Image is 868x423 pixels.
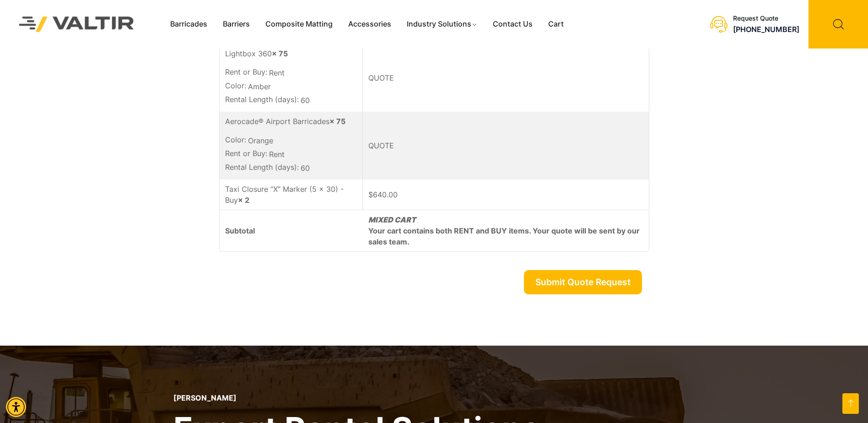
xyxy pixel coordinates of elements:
div: Accessibility Menu [6,397,26,417]
td: QUOTE [363,112,648,179]
a: Barriers [215,17,258,31]
a: Industry Solutions [399,17,485,31]
dt: Color: [225,80,246,91]
th: Subtotal [220,210,363,251]
p: Rent [225,66,357,80]
td: Lightbox 360 [220,44,363,112]
dt: Rent or Buy: [225,148,267,159]
td: Your cart contains both RENT and BUY items. Your quote will be sent by our sales team. [363,210,648,251]
bdi: 640.00 [368,190,398,199]
strong: × 75 [272,49,288,58]
strong: × 2 [238,195,249,205]
a: Contact Us [485,17,540,31]
dt: Rent or Buy: [225,66,267,77]
td: QUOTE [363,44,648,112]
p: [PERSON_NAME] [173,394,540,402]
span: $ [368,190,373,199]
p: Rent [225,148,357,162]
dt: Color: [225,134,246,145]
a: Barricades [162,17,215,31]
a: Accessories [340,17,399,31]
a: Open this option [842,393,859,414]
a: call (888) 496-3625 [733,25,799,34]
dt: Rental Length (days): [225,94,299,105]
strong: × 75 [329,117,345,126]
td: Aerocade® Airport Barricades [220,112,363,179]
td: Taxi Closure “X” Marker (5 x 30) - Buy [220,179,363,210]
p: Amber [225,80,357,94]
p: Orange [225,134,357,148]
button: Submit Quote Request [524,270,642,294]
em: MIXED CART [368,215,416,224]
img: Valtir Rentals [7,5,146,44]
dt: Rental Length (days): [225,162,299,173]
a: Composite Matting [258,17,340,31]
div: Request Quote [733,15,799,22]
a: Cart [540,17,571,31]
